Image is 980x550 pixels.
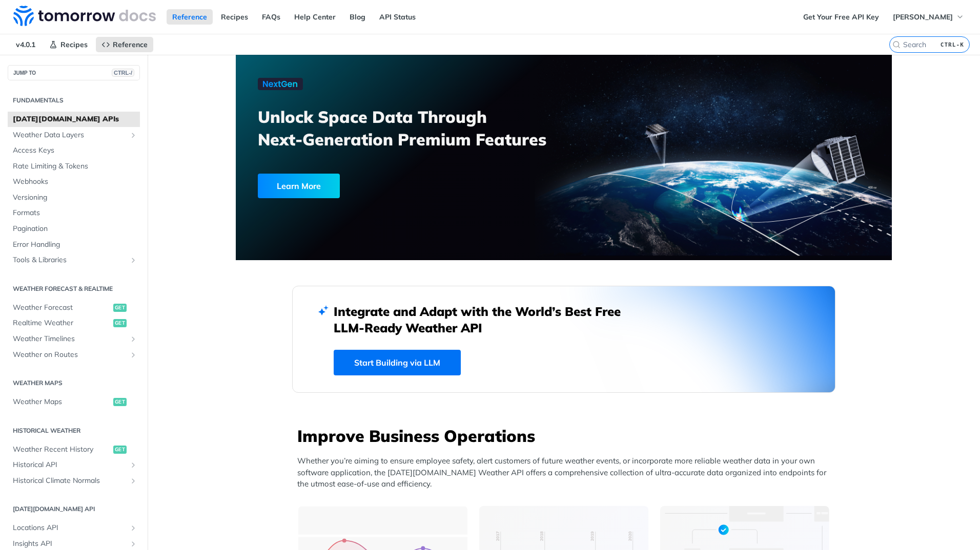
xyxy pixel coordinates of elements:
[893,12,953,22] span: [PERSON_NAME]
[96,37,153,52] a: Reference
[13,476,127,486] span: Historical Climate Normals
[892,40,901,49] svg: Search
[129,256,137,264] button: Show subpages for Tools & Libraries
[938,39,967,50] kbd: CTRL-K
[289,9,341,25] a: Help Center
[8,520,140,536] a: Locations APIShow subpages for Locations API
[13,539,127,549] span: Insights API
[798,9,885,25] a: Get Your Free API Key
[8,473,140,489] a: Historical Climate NormalsShow subpages for Historical Climate Normals
[8,347,140,363] a: Weather on RoutesShow subpages for Weather on Routes
[8,143,140,158] a: Access Keys
[8,394,140,410] a: Weather Mapsget
[13,445,111,455] span: Weather Recent History
[113,40,148,49] span: Reference
[8,284,140,293] h2: Weather Forecast & realtime
[8,205,140,221] a: Formats
[113,398,127,406] span: get
[13,193,137,203] span: Versioning
[44,37,93,52] a: Recipes
[13,255,127,265] span: Tools & Libraries
[13,397,111,407] span: Weather Maps
[8,221,140,237] a: Pagination
[60,40,88,49] span: Recipes
[112,69,134,77] span: CTRL-/
[887,9,970,25] button: [PERSON_NAME]
[258,105,575,151] h3: Unlock Space Data Through Next-Generation Premium Features
[13,114,137,124] span: [DATE][DOMAIN_NAME] APIs
[113,319,127,327] span: get
[8,65,140,80] button: JUMP TOCTRL-/
[129,477,137,485] button: Show subpages for Historical Climate Normals
[215,9,254,25] a: Recipes
[129,351,137,359] button: Show subpages for Weather on Routes
[10,37,41,52] span: v4.0.1
[13,240,137,250] span: Error Handling
[258,78,303,90] img: NextGen
[13,224,137,234] span: Pagination
[8,96,140,105] h2: Fundamentals
[13,523,127,533] span: Locations API
[129,461,137,469] button: Show subpages for Historical API
[297,455,835,490] p: Whether you’re aiming to ensure employee safety, alert customers of future weather events, or inc...
[8,112,140,127] a: [DATE][DOMAIN_NAME] APIs
[8,457,140,473] a: Historical APIShow subpages for Historical API
[8,315,140,331] a: Realtime Weatherget
[334,350,461,375] a: Start Building via LLM
[374,9,421,25] a: API Status
[8,331,140,347] a: Weather TimelinesShow subpages for Weather Timelines
[334,303,636,336] h2: Integrate and Adapt with the World’s Best Free LLM-Ready Weather API
[258,174,340,198] div: Learn More
[13,208,137,218] span: Formats
[13,460,127,470] span: Historical API
[8,426,140,435] h2: Historical Weather
[8,504,140,514] h2: [DATE][DOMAIN_NAME] API
[8,252,140,268] a: Tools & LibrariesShow subpages for Tools & Libraries
[13,130,127,140] span: Weather Data Layers
[113,446,127,454] span: get
[8,128,140,143] a: Weather Data LayersShow subpages for Weather Data Layers
[256,9,286,25] a: FAQs
[13,161,137,172] span: Rate Limiting & Tokens
[258,174,512,198] a: Learn More
[8,237,140,252] a: Error Handling
[8,174,140,189] a: Webhooks
[13,145,137,156] span: Access Keys
[8,442,140,457] a: Weather Recent Historyget
[129,540,137,548] button: Show subpages for Insights API
[297,425,835,447] h3: Improve Business Operations
[129,131,137,139] button: Show subpages for Weather Data Layers
[8,300,140,315] a: Weather Forecastget
[13,350,127,360] span: Weather on Routes
[167,9,213,25] a: Reference
[129,335,137,343] button: Show subpages for Weather Timelines
[13,334,127,344] span: Weather Timelines
[13,6,156,26] img: Tomorrow.io Weather API Docs
[13,303,111,313] span: Weather Forecast
[13,318,111,328] span: Realtime Weather
[13,177,137,187] span: Webhooks
[8,159,140,174] a: Rate Limiting & Tokens
[8,378,140,388] h2: Weather Maps
[344,9,371,25] a: Blog
[113,304,127,312] span: get
[129,524,137,532] button: Show subpages for Locations API
[8,190,140,205] a: Versioning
